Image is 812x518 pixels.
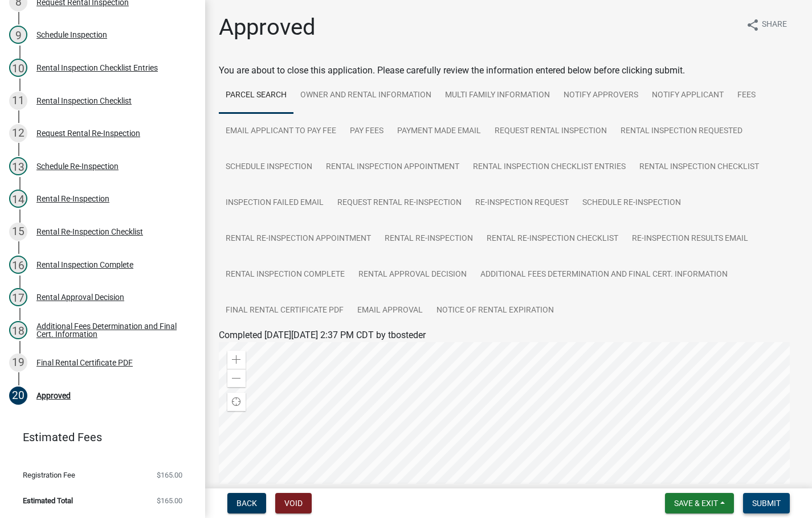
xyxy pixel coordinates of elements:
[9,124,27,142] div: 12
[227,393,246,411] div: Find my location
[488,113,614,150] a: Request Rental Inspection
[466,149,633,186] a: Rental Inspection Checklist Entries
[352,257,474,293] a: Rental Approval Decision
[9,353,27,372] div: 19
[9,288,27,306] div: 17
[219,293,350,329] a: Final Rental Certificate PDF
[474,257,735,293] a: Additional Fees Determination and Final Cert. Information
[731,77,762,114] a: Fees
[36,261,133,269] div: Rental Inspection Complete
[9,157,27,175] div: 13
[614,113,749,150] a: Rental Inspection Requested
[293,77,438,114] a: Owner and Rental Information
[645,77,731,114] a: Notify Applicant
[468,185,576,221] a: Re-Inspection Request
[9,92,27,110] div: 11
[36,392,71,400] div: Approved
[343,113,390,150] a: Pay Fees
[227,493,266,513] button: Back
[9,426,187,449] a: Estimated Fees
[674,499,718,508] span: Save & Exit
[36,97,132,105] div: Rental Inspection Checklist
[36,359,133,367] div: Final Rental Certificate PDF
[36,64,158,72] div: Rental Inspection Checklist Entries
[576,185,688,221] a: Schedule Re-Inspection
[36,228,143,236] div: Rental Re-Inspection Checklist
[36,162,119,170] div: Schedule Re-Inspection
[9,387,27,405] div: 20
[219,221,378,257] a: Rental Re-Inspection Appointment
[319,149,466,186] a: Rental Inspection Appointment
[665,493,734,513] button: Save & Exit
[430,293,561,329] a: Notice of Rental Expiration
[743,493,790,513] button: Submit
[762,18,787,32] span: Share
[9,190,27,208] div: 14
[36,322,187,338] div: Additional Fees Determination and Final Cert. Information
[23,471,75,479] span: Registration Fee
[23,497,73,504] span: Estimated Total
[36,195,109,203] div: Rental Re-Inspection
[227,369,246,387] div: Zoom out
[9,321,27,339] div: 18
[557,77,645,114] a: Notify Approvers
[746,18,760,32] i: share
[236,499,257,508] span: Back
[219,77,293,114] a: Parcel search
[36,129,140,137] div: Request Rental Re-Inspection
[330,185,468,221] a: Request Rental Re-Inspection
[275,493,312,513] button: Void
[36,31,107,39] div: Schedule Inspection
[350,293,430,329] a: Email Approval
[219,113,343,150] a: Email Applicant to Pay Fee
[9,26,27,44] div: 9
[378,221,480,257] a: Rental Re-Inspection
[480,221,625,257] a: Rental Re-Inspection Checklist
[752,499,781,508] span: Submit
[227,351,246,369] div: Zoom in
[219,14,316,41] h1: Approved
[625,221,755,257] a: Re-Inspection Results Email
[390,113,488,150] a: Payment Made Email
[633,149,766,186] a: Rental Inspection Checklist
[438,77,557,114] a: Multi Family Information
[219,257,352,293] a: Rental Inspection Complete
[219,185,330,221] a: Inspection Failed Email
[219,330,426,340] span: Completed [DATE][DATE] 2:37 PM CDT by tbosteder
[157,497,182,504] span: $165.00
[157,471,182,479] span: $165.00
[36,293,124,301] div: Rental Approval Decision
[9,256,27,274] div: 16
[737,14,796,36] button: shareShare
[219,149,319,186] a: Schedule Inspection
[9,59,27,77] div: 10
[9,223,27,241] div: 15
